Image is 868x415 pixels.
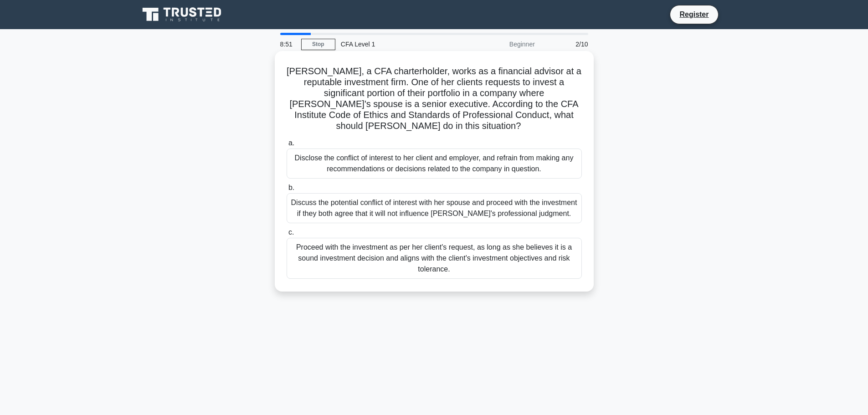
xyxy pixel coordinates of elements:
[288,139,294,147] span: a.
[287,149,582,179] div: Disclose the conflict of interest to her client and employer, and refrain from making any recomme...
[301,39,335,50] a: Stop
[540,35,594,53] div: 2/10
[461,35,540,53] div: Beginner
[335,35,461,53] div: CFA Level 1
[275,35,301,53] div: 8:51
[674,9,714,20] a: Register
[288,184,294,191] span: b.
[287,193,582,223] div: Discuss the potential conflict of interest with her spouse and proceed with the investment if the...
[287,238,582,279] div: Proceed with the investment as per her client's request, as long as she believes it is a sound in...
[288,228,294,236] span: c.
[286,66,583,132] h5: [PERSON_NAME], a CFA charterholder, works as a financial advisor at a reputable investment firm. ...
